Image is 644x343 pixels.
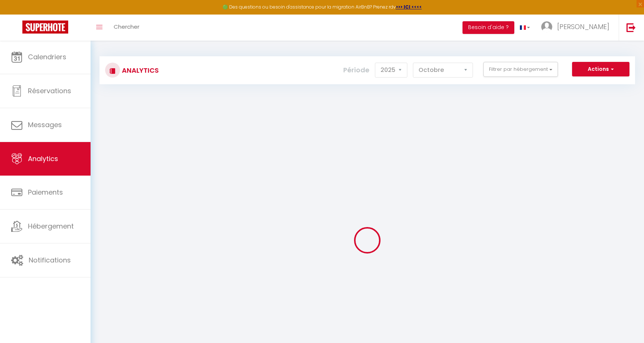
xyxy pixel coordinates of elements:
[28,120,62,129] span: Messages
[483,62,558,77] button: Filtrer par hébergement
[28,154,58,163] span: Analytics
[626,23,636,32] img: logout
[28,52,66,62] span: Calendriers
[28,188,63,197] span: Paiements
[28,86,71,95] span: Réservations
[120,62,159,79] h3: Analytics
[108,15,145,41] a: Chercher
[114,23,139,31] span: Chercher
[463,21,514,34] button: Besoin d'aide ?
[541,21,552,32] img: ...
[22,21,68,34] img: Super Booking
[396,4,422,10] a: >>> ICI <<<<
[28,221,74,231] span: Hébergement
[536,15,619,41] a: ... [PERSON_NAME]
[572,62,629,77] button: Actions
[343,62,369,78] label: Période
[557,22,609,31] span: [PERSON_NAME]
[29,255,71,265] span: Notifications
